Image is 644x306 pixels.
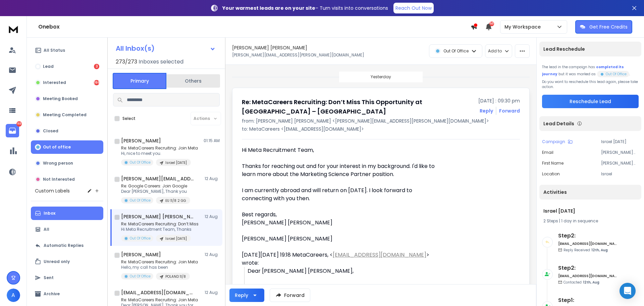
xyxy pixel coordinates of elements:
div: The lead in the campaign has but it was marked as . [542,64,639,77]
p: Out Of Office [130,236,151,241]
p: Dear [PERSON_NAME], Thank you [121,189,190,194]
p: Re: MetaCareers Recruiting: Join Meta [121,145,198,151]
button: Out of office [31,140,103,154]
button: Closed [31,124,103,138]
button: Get Free Credits [575,20,632,34]
p: All Status [44,48,65,53]
h1: [PERSON_NAME][EMAIL_ADDRESS][PERSON_NAME][DOMAIN_NAME] [121,175,195,182]
p: Automatic Replies [44,243,84,248]
p: 01:15 AM [204,138,220,143]
span: 2 Steps [543,218,558,224]
p: Re: MetaCareers Recruiting: Don’t Miss [121,221,199,227]
p: Out Of Office [130,274,151,279]
button: Campaign [542,139,573,144]
button: Primary [113,73,166,89]
button: Inbox [31,207,103,220]
p: Closed [43,128,58,134]
div: 3 [94,64,99,69]
label: Select [122,116,136,121]
p: Campaign [542,139,565,144]
h1: [PERSON_NAME] [121,137,161,144]
p: POLAND 11/8 [165,274,186,279]
button: Unread only [31,255,103,268]
p: 12 Aug [205,290,220,295]
div: Activities [539,185,641,200]
h6: [EMAIL_ADDRESS][DOMAIN_NAME] [558,273,617,278]
button: Reply [229,289,264,302]
h1: Onebox [38,23,471,31]
button: Meeting Completed [31,108,103,122]
div: Open Intercom Messenger [620,283,636,299]
p: Re: MetaCareers Recruiting: Join Meta [121,297,198,303]
h1: Re: MetaCareers Recruiting: Don’t Miss This Opportunity at [GEOGRAPHIC_DATA] – [GEOGRAPHIC_DATA] [242,97,474,116]
p: [PERSON_NAME][EMAIL_ADDRESS][PERSON_NAME][DOMAIN_NAME] [601,150,639,155]
p: All [44,227,49,232]
h1: Israel [DATE] [543,208,637,214]
p: Hi, nice to meet you. [121,151,198,156]
h3: Inboxes selected [139,58,183,66]
h1: [EMAIL_ADDRESS][DOMAIN_NAME] [121,289,195,296]
p: 169 [16,121,22,127]
h1: [PERSON_NAME] [121,251,161,258]
a: [EMAIL_ADDRESS][DOMAIN_NAME] [333,251,426,259]
p: Not Interested [43,177,75,182]
p: Email [542,150,553,155]
button: A [7,289,20,302]
button: Meeting Booked [31,92,103,105]
button: Not Interested [31,173,103,186]
button: Reply [480,107,493,114]
p: 12 Aug [205,214,220,219]
p: Archive [44,291,60,297]
p: Yesterday [371,74,391,80]
h1: [PERSON_NAME] [PERSON_NAME] [232,44,307,51]
p: Meeting Booked [43,96,78,101]
p: Re: Google Careers: Join Google [121,183,190,189]
span: 12th, Aug [583,280,599,285]
div: Forward [499,107,520,114]
p: EU 11/8 2 GG [165,198,186,203]
p: Israel [DATE] [165,160,187,165]
span: 12th, Aug [591,248,608,253]
p: Re: MetaCareers Recruiting: Join Meta [121,259,198,265]
h3: Custom Labels [35,187,70,194]
a: 169 [6,124,19,137]
p: from: [PERSON_NAME] [PERSON_NAME] <[PERSON_NAME][EMAIL_ADDRESS][PERSON_NAME][DOMAIN_NAME]> [242,118,520,124]
a: Reach Out Now [393,3,434,13]
p: Reply Received [563,248,608,253]
p: Out Of Office [130,160,151,165]
button: Reschedule Lead [542,95,639,108]
button: Automatic Replies [31,239,103,252]
p: Add to [488,48,502,54]
p: location [542,171,560,177]
div: [PERSON_NAME] [PERSON_NAME] [242,235,438,243]
button: Forward [270,289,310,302]
button: Lead3 [31,60,103,73]
p: Wrong person [43,161,73,166]
h6: Step 2 : [558,264,617,272]
p: [PERSON_NAME] [PERSON_NAME] [601,161,639,166]
p: Meeting Completed [43,112,87,118]
div: [DATE][DATE] 19:18 MetaCareers, < > wrote: [242,251,438,267]
p: Reach Out Now [395,5,432,11]
p: Israel [601,171,639,177]
p: [PERSON_NAME][EMAIL_ADDRESS][PERSON_NAME][DOMAIN_NAME] [232,52,364,58]
span: 1 day in sequence [561,218,598,224]
h1: [PERSON_NAME] [PERSON_NAME] [121,213,195,220]
button: Sent [31,271,103,285]
p: Unread only [44,259,70,264]
p: Sent [44,275,54,280]
div: | [543,218,637,224]
p: Lead Reschedule [543,46,585,52]
strong: Your warmest leads are on your site [222,5,315,11]
h6: Step 2 : [558,232,617,240]
h6: Step 1 : [558,296,617,304]
p: Hello, my call has been [121,265,198,270]
p: Interested [43,80,66,85]
p: to: MetaCareers <[EMAIL_ADDRESS][DOMAIN_NAME]> [242,126,520,132]
p: Out of office [43,144,71,150]
p: – Turn visits into conversations [222,5,388,11]
p: Out Of Office [606,72,627,77]
p: My Workspace [504,24,543,30]
p: Do you want to reschedule this lead again, please take action. [542,79,639,89]
span: 50 [489,21,494,26]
